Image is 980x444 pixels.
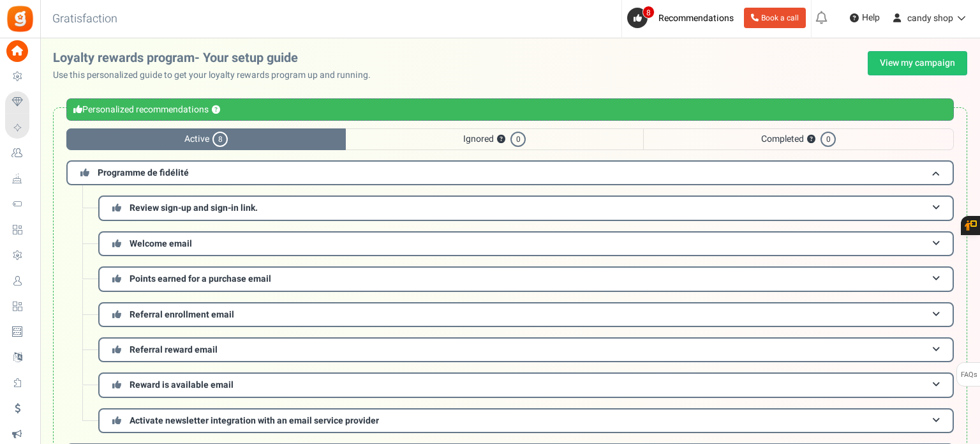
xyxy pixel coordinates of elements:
span: Welcome email [130,237,192,250]
button: ? [807,135,815,144]
span: FAQs [960,363,977,387]
button: ? [497,135,505,144]
span: Ignored [346,128,643,150]
span: Completed [643,128,954,150]
span: 0 [510,132,526,147]
a: View my campaign [868,51,967,75]
span: Referral enrollment email [130,308,234,321]
span: Active [66,128,346,150]
span: Referral reward email [130,343,218,356]
span: Review sign-up and sign-in link. [130,201,258,215]
p: Use this personalized guide to get your loyalty rewards program up and running. [53,69,381,82]
span: Recommendations [658,11,734,25]
h3: Gratisfaction [38,6,131,32]
span: candy shop [907,11,953,25]
a: 8 Recommendations [627,8,739,28]
span: Reward is available email [130,378,234,392]
a: Book a call [744,8,806,28]
a: Help [845,8,885,28]
button: ? [212,106,220,114]
span: 8 [212,132,228,147]
span: Points earned for a purchase email [130,272,271,286]
span: Programme de fidélité [98,166,189,180]
div: Personalized recommendations [66,98,954,121]
h2: Loyalty rewards program- Your setup guide [53,51,381,65]
span: 8 [642,6,655,19]
span: 0 [820,132,836,147]
img: Gratisfaction [6,4,34,33]
span: Activate newsletter integration with an email service provider [130,414,379,427]
span: Help [859,11,880,24]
